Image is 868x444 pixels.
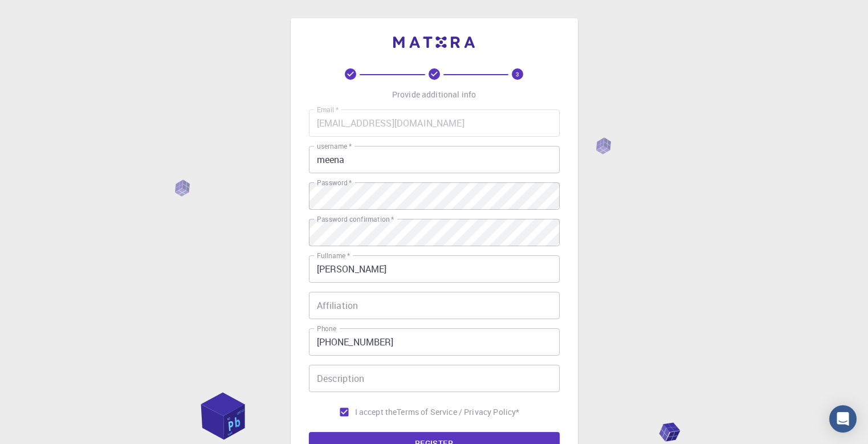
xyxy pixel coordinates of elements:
[829,405,857,433] div: Open Intercom Messenger
[317,178,352,188] label: Password
[317,251,350,260] label: Fullname
[397,406,519,418] a: Terms of Service / Privacy Policy*
[317,141,352,151] label: username
[392,89,476,100] p: Provide additional info
[355,406,397,418] span: I accept the
[516,70,519,78] text: 3
[317,324,336,333] label: Phone
[317,105,339,115] label: Email
[397,406,519,418] p: Terms of Service / Privacy Policy *
[317,214,394,224] label: Password confirmation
